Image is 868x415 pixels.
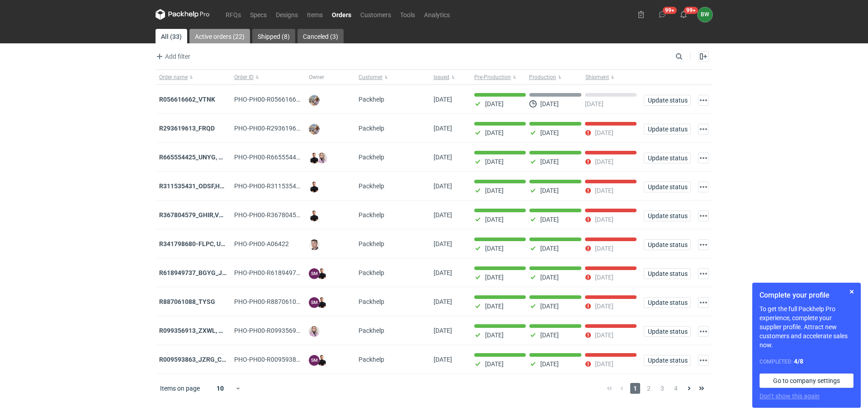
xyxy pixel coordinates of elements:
[648,270,687,277] span: Update status
[434,125,452,132] span: 10/06/2025
[698,153,709,163] button: Actions
[206,382,235,395] div: 10
[245,9,271,20] a: Specs
[485,245,504,252] p: [DATE]
[159,298,215,305] a: R887061088_TYSG
[159,96,215,103] a: R056616662_VTNK
[159,182,234,190] a: R311535431_ODSF,HMHH
[309,182,320,192] img: Tomasz Kubiak
[359,327,384,334] span: Packhelp
[316,297,327,308] img: Tomasz Kubiak
[309,210,320,221] img: Tomasz Kubiak
[759,373,854,388] a: Go to company settings
[221,9,245,20] a: RFQs
[540,303,559,310] p: [DATE]
[359,240,384,247] span: Packhelp
[159,240,253,247] a: R341798680-FLPC, URQW, XTXF
[595,216,613,223] p: [DATE]
[698,239,709,250] button: Actions
[644,326,691,337] button: Update status
[359,211,384,219] span: Packhelp
[657,383,667,394] span: 3
[698,124,709,135] button: Actions
[434,74,449,81] span: Issued
[309,326,320,337] img: Klaudia Wiśniewska
[648,242,687,248] span: Update status
[271,9,302,20] a: Designs
[644,182,691,192] button: Update status
[420,9,454,20] a: Analytics
[644,268,691,279] button: Update status
[527,70,584,84] button: Production
[759,304,854,350] p: To get the full Packhelp Pro experience, complete your supplier profile. Attract new customers an...
[316,153,327,163] img: Klaudia Wiśniewska
[540,129,559,136] p: [DATE]
[159,74,188,81] span: Order name
[648,299,687,306] span: Update status
[698,210,709,221] button: Actions
[529,74,556,81] span: Production
[540,245,559,252] p: [DATE]
[189,29,250,43] a: Active orders (22)
[655,7,670,22] button: 99+
[396,9,420,20] a: Tools
[159,269,276,276] a: R618949737_BGYG_JJWU_AOVG_WTNK
[234,182,341,190] span: PHO-PH00-R311535431_ODSF,HMHH
[159,154,254,161] a: R665554425_UNYG, SAZV, FHAQ
[485,216,504,223] p: [DATE]
[644,383,654,394] span: 2
[159,125,215,132] strong: R293619613_FRQD
[234,327,360,334] span: PHO-PH00-R099356913_ZXWL,-GEQI,-PMJL
[698,268,709,279] button: Actions
[485,158,504,165] p: [DATE]
[648,126,687,132] span: Update status
[302,9,327,20] a: Items
[540,274,559,281] p: [DATE]
[159,211,231,219] a: R367804579_GHIR,VZKA
[698,297,709,308] button: Actions
[674,51,703,62] input: Search
[234,125,322,132] span: PHO-PH00-R293619613_FRQD
[356,9,396,20] a: Customers
[434,298,452,305] span: 27/11/2024
[698,95,709,106] button: Actions
[759,392,820,401] button: Don’t show this again
[648,184,687,190] span: Update status
[676,7,691,22] button: 99+
[585,100,604,107] p: [DATE]
[160,384,200,393] span: Items on page
[540,360,559,368] p: [DATE]
[234,96,322,103] span: PHO-PH00-R056616662_VTNK
[644,297,691,308] button: Update status
[359,154,384,161] span: Packhelp
[759,357,854,366] div: Completed:
[585,74,609,81] span: Shipment
[309,153,320,163] img: Tomasz Kubiak
[359,74,382,81] span: Customer
[485,100,504,107] p: [DATE]
[474,74,511,81] span: Pre-Production
[698,182,709,192] button: Actions
[644,355,691,366] button: Update status
[159,356,231,363] strong: R009593863_JZRG_CIHJ
[309,124,320,135] img: Michał Palasek
[648,97,687,103] span: Update status
[359,356,384,363] span: Packhelp
[698,326,709,337] button: Actions
[234,211,338,219] span: PHO-PH00-R367804579_GHIR,VZKA
[231,70,306,84] button: Order ID
[159,327,252,334] a: R099356913_ZXWL, GEQI, PMJL
[234,74,254,81] span: Order ID
[434,269,452,276] span: 09/01/2025
[434,154,452,161] span: 05/05/2025
[648,155,687,161] span: Update status
[309,239,320,250] img: Maciej Sikora
[648,357,687,364] span: Update status
[595,158,613,165] p: [DATE]
[671,383,681,394] span: 4
[309,297,320,308] figcaption: SM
